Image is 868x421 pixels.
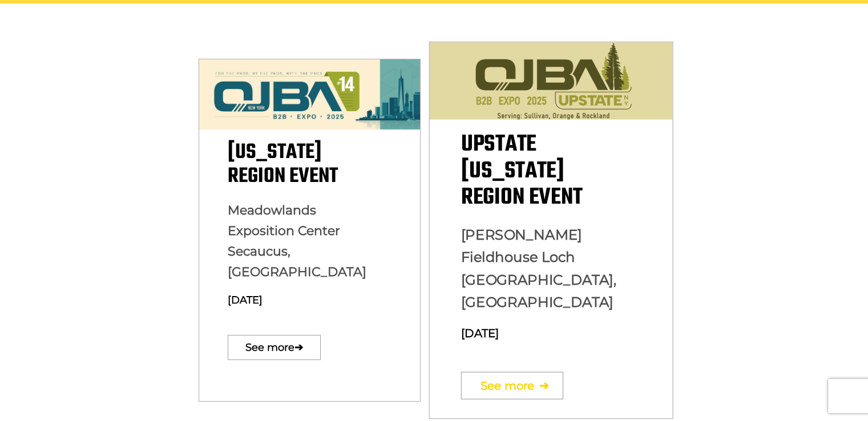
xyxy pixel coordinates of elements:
[228,294,263,306] span: [DATE]
[228,136,338,193] span: [US_STATE] Region Event
[461,326,499,340] span: [DATE]
[228,203,366,280] span: Meadowlands Exposition Center Secaucus, [GEOGRAPHIC_DATA]
[461,127,582,215] span: Upstate [US_STATE] Region Event
[228,335,321,360] a: See more➔
[539,366,549,405] span: ➔
[294,330,303,366] span: ➔
[461,226,617,311] span: [PERSON_NAME] Fieldhouse Loch [GEOGRAPHIC_DATA], [GEOGRAPHIC_DATA]
[461,371,563,399] a: See more➔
